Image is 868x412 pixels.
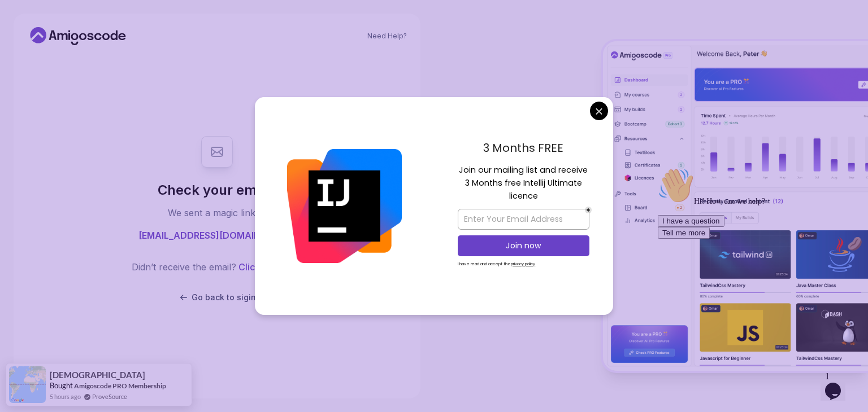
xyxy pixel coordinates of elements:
img: :wave: [5,5,41,41]
a: Need Help? [367,32,407,41]
span: [DEMOGRAPHIC_DATA] [50,370,145,380]
a: Home link [27,27,129,45]
button: Tell me more [5,64,57,76]
button: I have a question [5,52,71,64]
div: 👋Hi! How can we help?I have a questionTell me more [5,5,208,76]
img: provesource social proof notification image [9,366,46,403]
span: Hi! How can we help? [5,34,112,42]
img: Amigoscode Dashboard [603,41,868,371]
p: We sent a magic link to [168,206,267,220]
p: Go back to sigin [192,292,256,303]
h1: Check your email. [158,181,276,199]
span: 5 hours ago [50,392,81,401]
button: Go back to sigin [178,292,256,303]
iframe: chat widget [653,163,857,361]
p: Didn’t receive the email? [132,260,236,274]
span: [EMAIL_ADDRESS][DOMAIN_NAME] [138,229,296,242]
a: Amigoscode PRO Membership [74,382,166,390]
span: Bought [50,381,73,390]
iframe: chat widget [821,367,857,401]
button: Click to resend [236,260,303,274]
a: ProveSource [92,392,127,401]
